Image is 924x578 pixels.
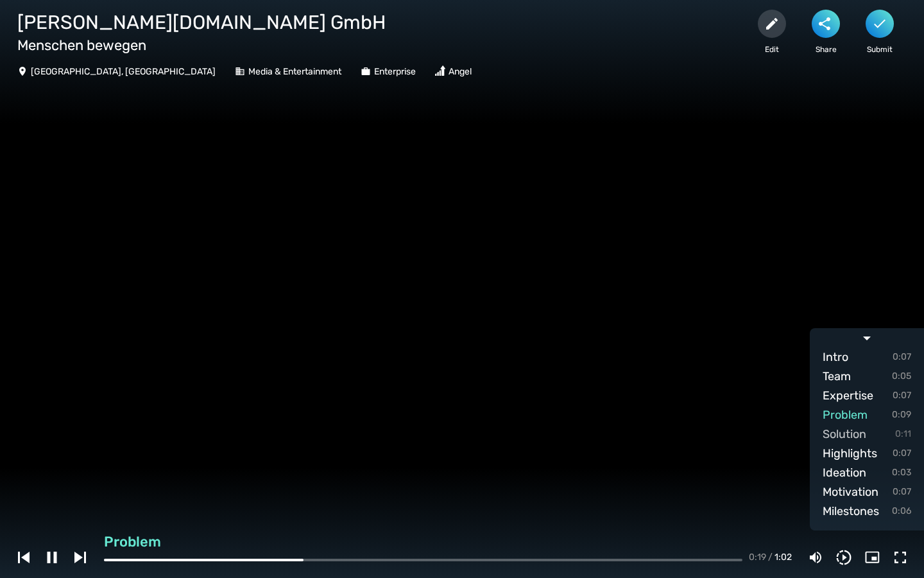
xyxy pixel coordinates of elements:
[893,444,911,462] span: 0:07
[823,464,866,482] span: Ideation
[361,66,416,78] li: Enterprise
[867,45,893,54] span: Submit
[823,444,911,463] button: Highlights0:07
[823,463,911,482] button: Ideation0:03
[823,425,911,444] button: Solution0:11
[893,348,911,366] span: 0:07
[892,502,911,520] span: 0:06
[823,367,851,385] span: Team
[895,425,911,443] span: 0:11
[765,45,779,54] span: Edit
[823,406,868,424] span: Problem
[758,10,786,56] a: Edit
[823,387,873,405] span: Expertise
[435,66,472,78] li: Angel
[823,386,911,405] button: Expertise0:07
[823,502,879,520] span: Milestones
[17,66,216,78] li: [GEOGRAPHIC_DATA], [GEOGRAPHIC_DATA]
[866,10,894,56] button: Submit
[17,35,472,55] p: Menschen bewegen
[823,405,911,425] button: Problem0:09
[892,406,911,424] span: 0:09
[816,45,837,54] span: Share
[823,348,848,366] span: Intro
[823,483,878,501] span: Motivation
[892,367,911,385] span: 0:05
[823,444,877,462] span: Highlights
[892,464,911,482] span: 0:03
[823,482,911,502] button: Motivation0:07
[893,387,911,405] span: 0:07
[823,425,866,443] span: Solution
[823,367,911,386] button: Team0:05
[893,483,911,501] span: 0:07
[235,66,341,78] li: Media & Entertainment
[823,347,911,367] button: Intro0:07
[823,502,911,521] button: Milestones0:06
[812,10,840,55] button: Share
